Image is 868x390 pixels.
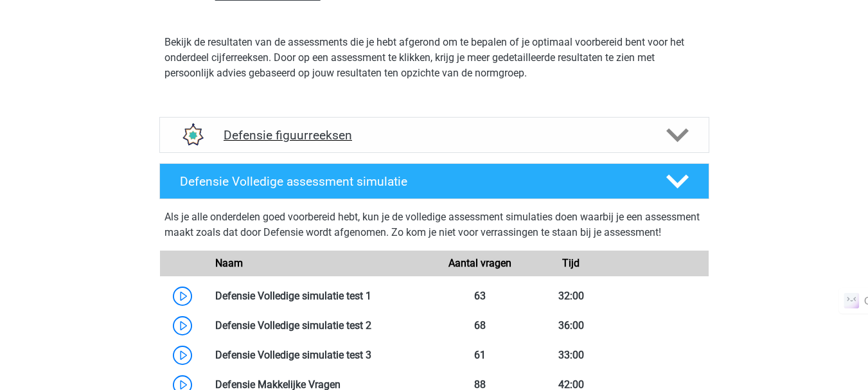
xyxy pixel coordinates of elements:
div: Aantal vragen [434,256,525,271]
div: Defensie Volledige simulatie test 2 [206,318,434,333]
a: Defensie Volledige assessment simulatie [154,163,714,199]
p: Bekijk de resultaten van de assessments die je hebt afgerond om te bepalen of je optimaal voorber... [164,35,704,81]
img: figuurreeksen [175,118,209,152]
div: Als je alle onderdelen goed voorbereid hebt, kun je de volledige assessment simulaties doen waarb... [164,209,704,245]
div: Naam [206,256,434,271]
h4: Defensie Volledige assessment simulatie [180,174,645,189]
div: Defensie Volledige simulatie test 1 [206,288,434,304]
div: Defensie Volledige simulatie test 3 [206,348,434,363]
a: figuurreeksen Defensie figuurreeksen [154,117,714,153]
div: Tijd [526,256,617,271]
h4: Defensie figuurreeksen [224,128,644,143]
